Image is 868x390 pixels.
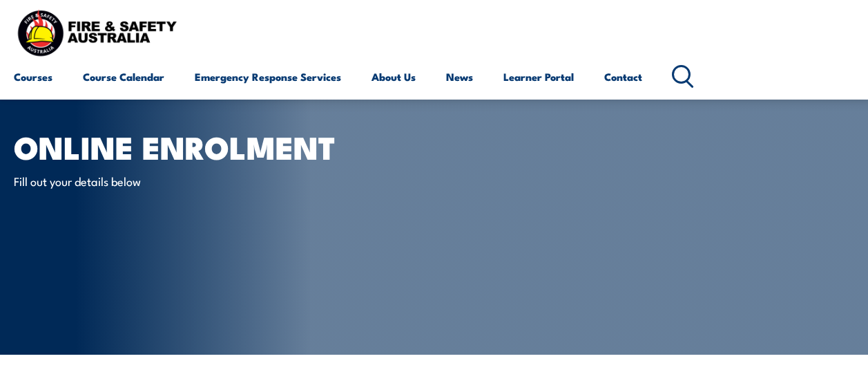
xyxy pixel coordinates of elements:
a: Courses [14,60,52,93]
a: Contact [604,60,642,93]
a: News [446,60,473,93]
a: About Us [372,60,416,93]
h1: Online Enrolment [14,133,355,160]
a: Learner Portal [503,60,574,93]
a: Emergency Response Services [195,60,341,93]
a: Course Calendar [83,60,164,93]
p: Fill out your details below [14,173,266,189]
